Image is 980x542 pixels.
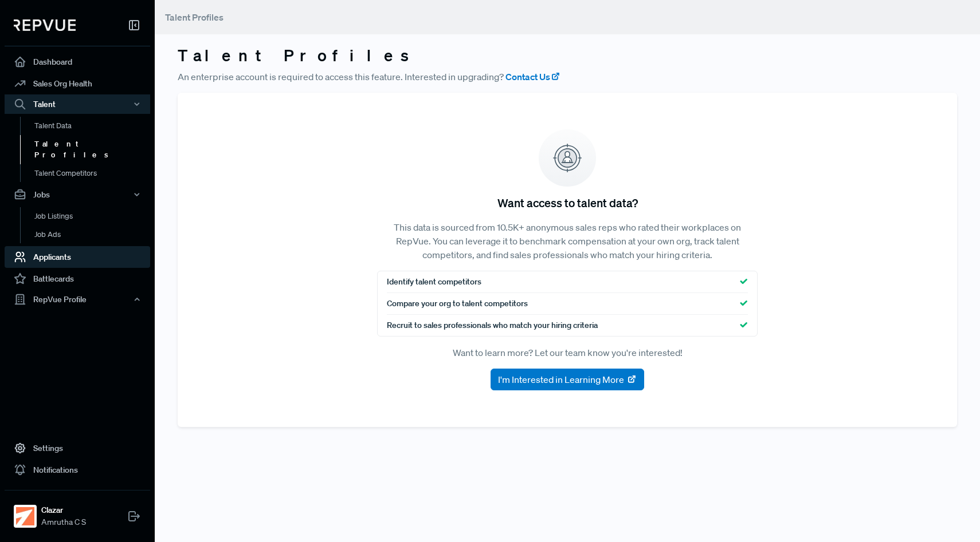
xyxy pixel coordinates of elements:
[5,490,150,533] a: ClazarClazarAmrutha C S
[20,225,166,244] a: Job Ads
[5,94,150,114] button: Talent
[5,290,150,309] button: RepVue Profile
[5,185,150,204] button: Jobs
[20,117,166,135] a: Talent Data
[5,459,150,481] a: Notifications
[491,369,644,390] button: I'm Interested in Learning More
[16,507,34,525] img: Clazar
[5,437,150,459] a: Settings
[178,70,957,84] p: An enterprise account is required to access this feature. Interested in upgrading?
[377,346,758,359] p: Want to learn more? Let our team know you're interested!
[377,220,758,262] p: This data is sourced from 10.5K+ anonymous sales reps who rated their workplaces on RepVue. You c...
[505,70,560,84] a: Contact Us
[20,164,166,183] a: Talent Competitors
[387,276,481,288] span: Identify talent competitors
[178,46,957,65] h3: Talent Profiles
[165,11,224,23] span: Talent Profiles
[5,51,150,73] a: Dashboard
[5,246,150,268] a: Applicants
[498,373,624,386] span: I'm Interested in Learning More
[20,135,166,164] a: Talent Profiles
[387,319,598,331] span: Recruit to sales professionals who match your hiring criteria
[41,516,86,528] span: Amrutha C S
[5,268,150,290] a: Battlecards
[41,504,86,516] strong: Clazar
[5,73,150,94] a: Sales Org Health
[20,207,166,225] a: Job Listings
[387,298,528,310] span: Compare your org to talent competitors
[497,196,638,209] h5: Want access to talent data?
[14,19,76,31] img: RepVue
